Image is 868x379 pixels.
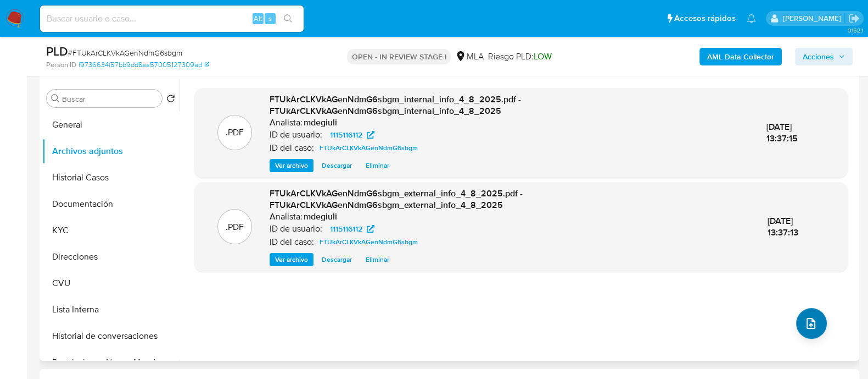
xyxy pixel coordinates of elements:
p: ID de usuario: [270,129,322,140]
p: OPEN - IN REVIEW STAGE I [347,49,451,64]
button: Archivos adjuntos [42,138,180,164]
button: CVU [42,270,180,296]
button: Ver archivo [270,159,313,172]
b: Person ID [46,60,76,70]
a: Salir [848,13,860,24]
span: FTUkArCLKVkAGenNdmG6sbgm_internal_info_4_8_2025.pdf - FTUkArCLKVkAGenNdmG6sbgm_internal_info_4_8_... [270,93,521,118]
p: Analista: [270,211,303,222]
button: Direcciones [42,244,180,270]
a: FTUkArCLKVkAGenNdmG6sbgm [315,141,422,155]
h6: mdegiuli [304,117,337,128]
span: # FTUkArCLKVkAGenNdmG6sbgm [68,47,182,58]
button: Lista Interna [42,296,180,323]
button: Acciones [795,48,853,65]
span: FTUkArCLKVkAGenNdmG6sbgm_external_info_4_8_2025.pdf - FTUkArCLKVkAGenNdmG6sbgm_external_info_4_8_... [270,187,523,212]
p: ID de usuario: [270,223,322,234]
p: .PDF [226,127,244,139]
a: Notificaciones [747,14,756,23]
span: Ver archivo [275,254,308,265]
button: General [42,112,180,138]
span: 1115116112 [330,222,362,235]
span: Descargar [322,254,352,265]
p: martin.degiuli@mercadolibre.com [782,13,844,24]
span: 3.152.1 [847,26,863,35]
p: .PDF [226,221,244,233]
a: 1115116112 [323,222,381,235]
p: ID del caso: [270,142,314,153]
button: Restricciones Nuevo Mundo [42,349,180,376]
button: Eliminar [360,253,395,266]
b: PLD [46,42,68,60]
span: FTUkArCLKVkAGenNdmG6sbgm [320,141,418,155]
a: f9736634f57bb9dd8aa57005127309ad [79,60,209,70]
button: Historial de conversaciones [42,323,180,349]
button: Documentación [42,191,180,217]
button: KYC [42,217,180,244]
a: 1115116112 [323,128,381,141]
b: AML Data Collector [707,48,774,65]
span: Alt [254,13,262,24]
span: FTUkArCLKVkAGenNdmG6sbgm [320,235,418,249]
span: Acciones [803,48,834,65]
span: [DATE] 13:37:15 [766,120,798,145]
span: LOW [533,50,551,63]
button: Ver archivo [270,253,313,266]
button: Eliminar [360,159,395,172]
button: Volver al orden por defecto [166,94,175,106]
p: Analista: [270,117,303,128]
span: [DATE] 13:37:13 [768,215,798,239]
input: Buscar usuario o caso... [40,12,304,26]
button: Descargar [316,159,357,172]
button: AML Data Collector [699,48,782,65]
span: Ver archivo [275,160,308,171]
a: FTUkArCLKVkAGenNdmG6sbgm [315,235,422,249]
button: search-icon [277,11,299,26]
div: MLA [455,51,483,63]
span: 1115116112 [330,128,362,141]
button: Descargar [316,253,357,266]
span: s [268,13,272,24]
p: ID del caso: [270,237,314,248]
span: Riesgo PLD: [488,51,551,63]
button: Buscar [51,94,60,103]
span: Accesos rápidos [674,13,736,24]
button: Historial Casos [42,164,180,191]
button: upload-file [796,308,827,339]
h6: mdegiuli [304,211,337,222]
input: Buscar [62,94,158,104]
span: Eliminar [366,254,389,265]
span: Eliminar [366,160,389,171]
span: Descargar [322,160,352,171]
